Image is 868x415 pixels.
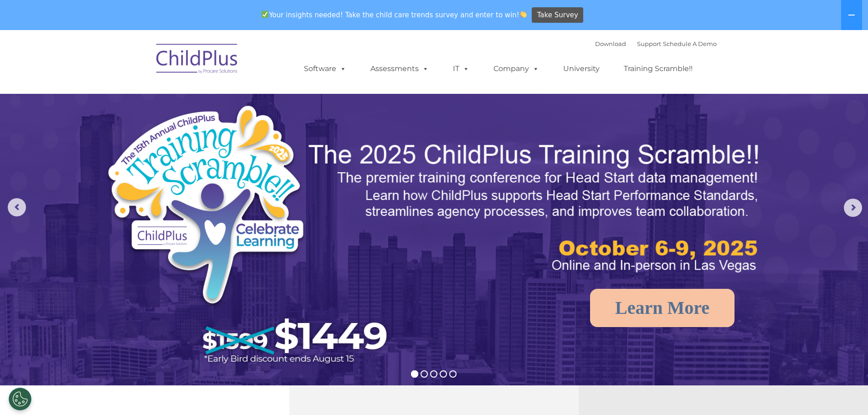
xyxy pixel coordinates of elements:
[615,60,702,78] a: Training Scramble!!
[637,40,661,47] a: Support
[554,60,609,78] a: University
[444,60,478,78] a: IT
[590,289,734,327] a: Learn More
[595,40,626,47] a: Download
[520,11,527,18] img: 👏
[663,40,717,47] a: Schedule A Demo
[537,7,578,23] span: Take Survey
[595,40,717,47] font: |
[295,60,355,78] a: Software
[361,60,438,78] a: Assessments
[9,388,31,410] button: Cookies Settings
[152,37,243,83] img: ChildPlus by Procare Solutions
[484,60,548,78] a: Company
[262,11,268,18] img: ✅
[532,7,583,23] a: Take Survey
[127,97,165,104] span: Phone number
[258,6,531,24] span: Your insights needed! Take the child care trends survey and enter to win!
[127,60,154,67] span: Last name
